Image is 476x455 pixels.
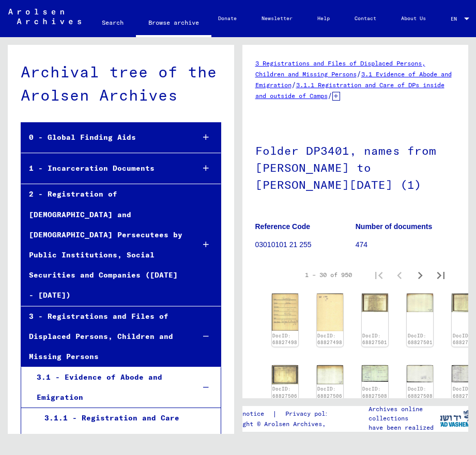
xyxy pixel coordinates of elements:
img: 002.jpg [407,294,433,312]
a: Legal notice [221,409,272,419]
a: 3.1.1 Registration and Care of DPs inside and outside of Camps [255,81,444,100]
a: DocID: 68827501 [408,333,433,346]
p: have been realized in partnership with [368,423,440,442]
div: 2 - Registration of [DEMOGRAPHIC_DATA] and [DEMOGRAPHIC_DATA] Persecutees by Public Institutions,... [21,184,186,305]
p: 474 [356,239,455,250]
img: 002.jpg [407,365,433,382]
div: 1 – 30 of 950 [305,270,352,280]
img: 002.jpg [317,294,343,331]
img: 002.jpg [317,365,343,384]
span: / [328,91,332,100]
img: 001.jpg [272,365,298,384]
div: 3 - Registrations and Files of Displaced Persons, Children and Missing Persons [21,306,186,367]
div: 1 - Incarceration Documents [21,158,186,178]
a: DocID: 68827498 [317,333,342,346]
span: / [291,80,296,89]
img: Arolsen_neg.svg [8,9,81,24]
b: Number of documents [356,222,433,231]
p: Copyright © Arolsen Archives, 2021 [221,419,348,429]
a: About Us [389,6,438,31]
a: Search [89,10,136,35]
a: DocID: 68827506 [317,386,342,399]
img: yv_logo.png [435,405,474,431]
a: DocID: 68827506 [272,386,297,399]
a: Privacy policy [277,409,348,419]
img: 001.jpg [362,365,388,382]
button: Next page [410,265,431,285]
div: | [221,409,348,419]
b: Reference Code [255,222,311,231]
a: DocID: 68827498 [272,333,297,346]
a: Browse archive [136,10,211,37]
h1: Folder DP3401, names from [PERSON_NAME] to [PERSON_NAME][DATE] (1) [255,127,456,206]
a: Contact [342,6,389,31]
button: Previous page [389,265,410,285]
span: / [357,69,361,78]
div: 0 - Global Finding Aids [21,127,186,148]
div: Archival tree of the Arolsen Archives [21,60,221,107]
a: Donate [206,6,249,31]
button: Last page [431,265,451,285]
img: 001.jpg [272,294,298,331]
a: Help [305,6,342,31]
a: DocID: 68827501 [362,333,387,346]
a: DocID: 68827508 [362,386,387,399]
div: 3.1 - Evidence of Abode and Emigration [29,367,187,408]
button: First page [368,265,389,285]
img: 001.jpg [362,294,388,312]
p: 03010101 21 255 [255,239,355,250]
span: EN [451,16,462,22]
a: Newsletter [249,6,305,31]
a: DocID: 68827508 [408,386,433,399]
a: 3 Registrations and Files of Displaced Persons, Children and Missing Persons [255,59,425,78]
p: The Arolsen Archives online collections [368,395,440,423]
